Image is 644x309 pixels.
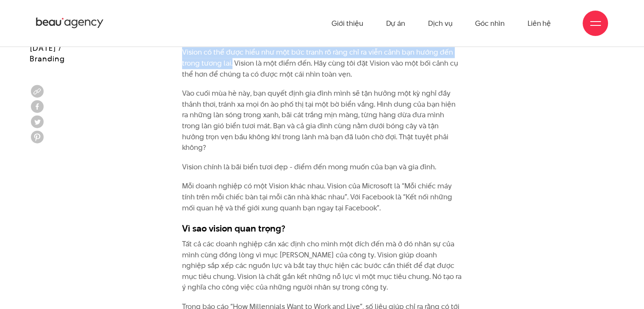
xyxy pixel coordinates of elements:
p: Tất cả các doanh nghiệp cần xác định cho mình một đích đến mà ở đó nhân sự của mình cùng đồng lòn... [182,239,462,293]
p: Vision chính là bãi biển tươi đẹp - điểm đến mong muốn của bạn và gia đình. [182,162,462,173]
span: [DATE] / Branding [30,42,65,63]
p: Mỗi doanh nghiệp có một Vision khác nhau. Vision của Microsoft là “Mỗi chiếc máy tính trên mỗi ch... [182,181,462,213]
p: Vision có thể được hiểu như một bức tranh rõ ràng chỉ ra viễn cảnh bạn hướng đến trong tương lai.... [182,47,462,80]
strong: Vì sao vision quan trọng? [182,222,285,235]
p: Vào cuối mùa hè này, bạn quyết định gia đình mình sẽ tận hưởng một kỳ nghỉ đầy thảnh thơi, tránh ... [182,88,462,153]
